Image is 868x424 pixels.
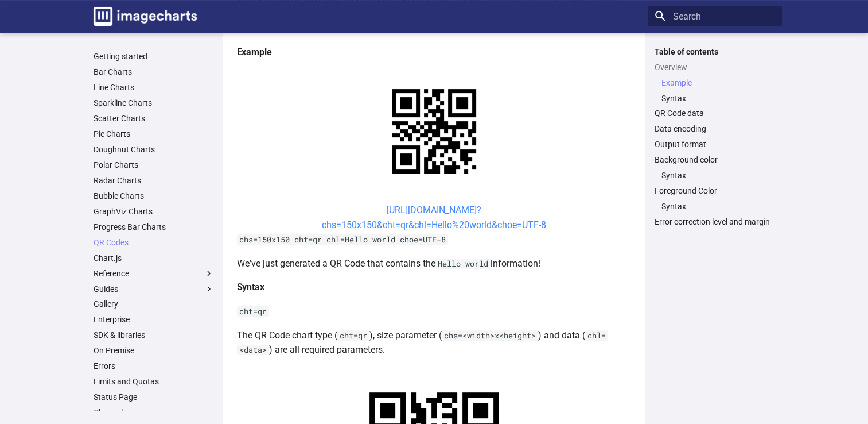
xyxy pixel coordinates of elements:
[94,98,214,108] a: Sparkline Charts
[237,256,632,271] p: We've just generated a QR Code that contains the information!
[94,7,197,26] img: logo
[94,314,214,325] a: Enterprise
[655,201,775,211] nav: Foreground Color
[661,170,775,180] a: Syntax
[94,82,214,92] a: Line Charts
[94,191,214,201] a: Bubble Charts
[94,392,214,402] a: Status Page
[442,330,538,341] code: chs=<width>x<height>
[89,2,201,30] a: Image-Charts documentation
[661,78,775,88] a: Example
[94,284,214,294] label: Guides
[655,124,775,134] a: Data encoding
[655,139,775,149] a: Output format
[237,280,632,295] h4: Syntax
[94,160,214,170] a: Polar Charts
[435,259,491,269] code: Hello world
[661,93,775,103] a: Syntax
[648,6,782,26] input: Search
[94,67,214,77] a: Bar Charts
[94,175,214,186] a: Radar Charts
[94,113,214,124] a: Scatter Charts
[237,328,632,357] p: The QR Code chart type ( ), size parameter ( ) and data ( ) are all required parameters.
[237,306,269,317] code: cht=qr
[94,129,214,139] a: Pie Charts
[94,237,214,248] a: QR Codes
[237,234,448,245] code: chs=150x150 cht=qr chl=Hello world choe=UTF-8
[648,47,782,228] nav: Table of contents
[648,47,782,57] label: Table of contents
[337,330,369,341] code: cht=qr
[94,345,214,356] a: On Premise
[94,376,214,387] a: Limits and Quotas
[655,186,775,196] a: Foreground Color
[661,201,775,211] a: Syntax
[94,299,214,309] a: Gallery
[94,361,214,371] a: Errors
[372,69,496,194] img: chart
[655,62,775,72] a: Overview
[94,144,214,155] a: Doughnut Charts
[237,45,632,60] h4: Example
[322,205,546,230] a: [URL][DOMAIN_NAME]?chs=150x150&cht=qr&chl=Hello%20world&choe=UTF-8
[94,206,214,217] a: GraphViz Charts
[94,330,214,340] a: SDK & libraries
[655,217,775,227] a: Error correction level and margin
[655,155,775,165] a: Background color
[94,51,214,61] a: Getting started
[94,407,214,418] a: Changelog
[655,108,775,118] a: QR Code data
[94,268,214,279] label: Reference
[655,170,775,180] nav: Background color
[655,78,775,103] nav: Overview
[94,222,214,232] a: Progress Bar Charts
[94,253,214,263] a: Chart.js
